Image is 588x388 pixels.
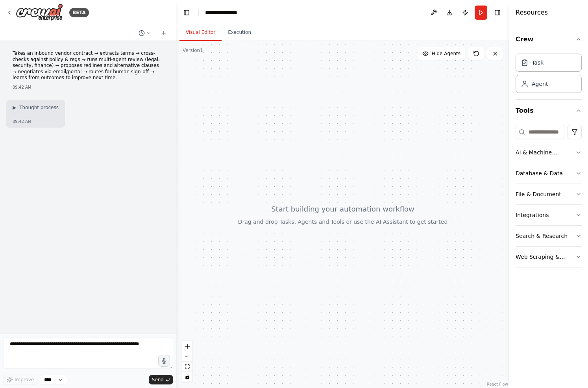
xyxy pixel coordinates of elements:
button: Search & Research [516,226,582,246]
div: Version 1 [183,47,203,54]
button: Improve [3,375,37,385]
button: Tools [516,100,582,122]
button: Visual Editor [179,24,222,41]
button: Crew [516,28,582,50]
h4: Resources [516,8,548,17]
div: Task [532,59,544,67]
p: Takes an inbound vendor contract → extracts terms → cross-checks against policy & regs → runs mul... [13,50,164,81]
button: Integrations [516,205,582,225]
span: Thought process [19,104,59,111]
button: Click to speak your automation idea [158,355,170,367]
div: 09:42 AM [13,84,164,90]
a: React Flow attribution [487,382,508,386]
div: Database & Data [516,169,563,177]
div: Tools [516,122,582,274]
button: toggle interactivity [182,372,192,382]
button: Web Scraping & Browsing [516,247,582,267]
button: Send [149,375,173,384]
button: fit view [182,362,192,372]
button: AI & Machine Learning [516,142,582,163]
div: Search & Research [516,232,568,240]
div: File & Document [516,190,561,198]
div: Integrations [516,211,549,219]
div: AI & Machine Learning [516,149,575,156]
button: zoom out [182,351,192,362]
span: ▶ [13,104,16,111]
button: Hide Agents [418,47,465,60]
button: Database & Data [516,163,582,184]
button: Start a new chat [157,28,170,38]
div: React Flow controls [182,341,192,382]
div: 09:42 AM [13,119,59,124]
span: Hide Agents [432,50,460,57]
span: Improve [15,377,34,383]
button: Hide left sidebar [181,7,192,18]
button: Switch to previous chat [135,28,154,38]
div: Web Scraping & Browsing [516,253,575,261]
nav: breadcrumb [205,9,246,17]
div: Crew [516,50,582,99]
img: Logo [16,4,63,21]
button: zoom in [182,341,192,351]
span: Send [152,377,164,383]
div: BETA [69,8,89,17]
button: Execution [222,24,257,41]
div: Agent [532,80,548,88]
button: File & Document [516,184,582,204]
button: ▶Thought process [13,104,59,111]
button: Hide right sidebar [492,7,503,18]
